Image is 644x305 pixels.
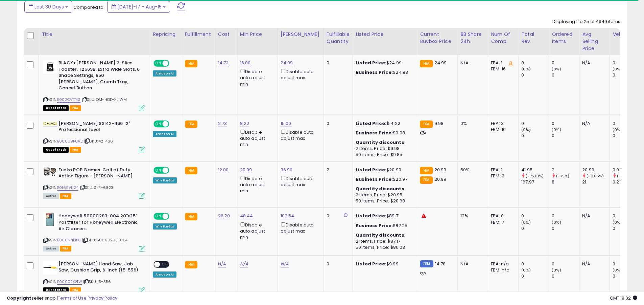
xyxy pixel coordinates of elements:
[58,261,141,275] b: [PERSON_NAME] Hand Saw, Jab Saw, Cushion Grip, 6-Inch (15-556)
[521,121,549,127] div: 0
[582,121,604,127] div: N/A
[613,31,637,38] div: Velocity
[434,176,447,182] span: 20.99
[153,177,177,183] div: Win BuyBox
[521,127,531,132] small: (0%)
[58,295,87,301] a: Terms of Use
[168,167,179,173] span: OFF
[552,267,561,273] small: (0%)
[82,237,127,243] span: | SKU: 50000293-004
[240,167,252,173] a: 20.99
[160,261,171,267] span: OFF
[356,120,386,127] b: Listed Price:
[356,69,412,75] div: $24.98
[153,70,176,77] div: Amazon AI
[420,260,433,267] small: FBM
[117,3,162,10] span: [DATE]-17 - Aug-15
[521,273,549,279] div: 0
[327,167,348,173] div: 2
[460,121,483,127] div: 0%
[81,97,127,102] span: | SKU: OM-HDDK-L1WM
[356,31,414,38] div: Listed Price
[434,60,447,66] span: 24.99
[582,261,604,267] div: N/A
[521,213,549,219] div: 0
[154,167,163,173] span: ON
[240,213,253,219] a: 48.44
[420,176,432,184] small: FBA
[281,221,318,234] div: Disable auto adjust max
[356,130,393,136] b: Business Price:
[552,261,579,267] div: 0
[168,61,179,66] span: OFF
[281,128,318,141] div: Disable auto adjust max
[552,31,576,45] div: Ordered Items
[613,213,640,219] div: 0
[460,167,483,173] div: 50%
[43,261,145,292] div: ASIN:
[43,261,57,275] img: 31u+VXshxuL._SL40_.jpg
[58,60,141,93] b: BLACK+[PERSON_NAME] 2-Slice Toaster, T2569B, Extra Wide Slots, 6 Shade Settings, 850 [PERSON_NAME...
[73,4,104,10] span: Compared to:
[521,72,549,78] div: 0
[240,60,251,66] a: 16.00
[43,60,145,110] div: ASIN:
[556,173,569,179] small: (-75%)
[420,31,455,45] div: Current Buybox Price
[491,60,513,66] div: FBA: 1
[83,279,111,284] span: | SKU: 15-556
[582,167,610,173] div: 20.99
[613,267,622,273] small: (0%)
[356,261,412,267] div: $9.99
[460,60,483,66] div: N/A
[356,69,393,75] b: Business Price:
[58,121,141,135] b: [PERSON_NAME] SSI42-466 12" Professional Level
[356,186,404,192] b: Quantity discounts
[491,267,513,273] div: FBM: n/a
[582,179,610,185] div: 21
[153,131,176,137] div: Amazon AI
[491,66,513,72] div: FBM: 16
[60,193,71,199] span: FBA
[281,68,318,81] div: Disable auto adjust max
[218,261,226,267] a: N/A
[526,173,544,179] small: (-75.01%)
[356,60,412,66] div: $24.99
[43,246,59,252] span: All listings currently available for purchase on Amazon
[582,31,607,52] div: Avg Selling Price
[420,60,432,67] small: FBA
[460,31,485,45] div: BB Share 24h.
[57,185,78,191] a: B0169VL124
[240,31,275,38] div: Min Price
[43,60,57,73] img: 31n2RYzJIbL._SL40_.jpg
[43,147,69,153] span: All listings that are currently out of stock and unavailable for purchase on Amazon
[521,167,549,173] div: 41.98
[552,220,561,225] small: (0%)
[613,133,640,139] div: 0
[582,213,604,219] div: N/A
[185,213,197,220] small: FBA
[356,176,412,182] div: $20.97
[582,60,604,66] div: N/A
[613,273,640,279] div: 0
[552,19,620,25] div: Displaying 1 to 25 of 4949 items
[435,261,446,267] span: 14.78
[356,223,412,229] div: $87.25
[552,133,579,139] div: 0
[240,221,272,241] div: Disable auto adjust min
[552,273,579,279] div: 0
[552,213,579,219] div: 0
[43,167,57,176] img: 51ARieqcELL._SL40_.jpg
[356,261,386,267] b: Listed Price:
[154,121,163,127] span: ON
[521,133,549,139] div: 0
[356,152,412,158] div: 50 Items, Price: $9.85
[356,198,412,204] div: 50 Items, Price: $20.68
[218,60,229,66] a: 14.72
[79,185,114,190] span: | SKU: SKR-6823
[42,31,147,38] div: Title
[43,122,57,125] img: 31V-hW-jBaL._SL40_.jpg
[70,105,81,111] span: FBA
[43,213,57,226] img: 31T0oUl5nSL._SL40_.jpg
[281,31,321,38] div: [PERSON_NAME]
